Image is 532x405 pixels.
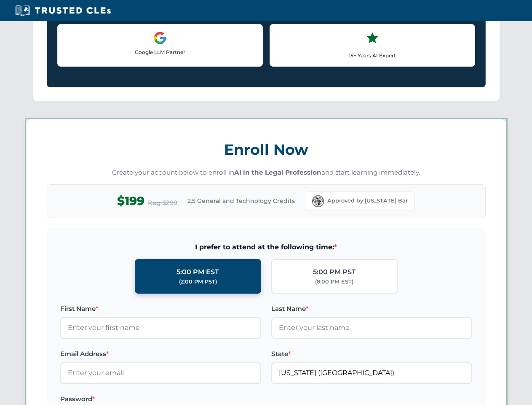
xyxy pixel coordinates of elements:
span: Approved by [US_STATE] Bar [327,197,408,205]
div: (2:00 PM PST) [179,278,217,286]
h3: Enroll Now [47,136,486,163]
label: Password [60,394,261,404]
img: Trusted CLEs [13,4,113,17]
label: State [271,349,472,359]
label: Last Name [271,304,472,314]
label: First Name [60,304,261,314]
div: 5:00 PM EST [176,267,219,278]
input: Enter your last name [271,317,472,338]
span: I prefer to attend at the following time: [60,242,472,253]
p: 15+ Years AI Expert [277,51,468,59]
div: (8:00 PM EST) [315,278,353,286]
span: $199 [117,192,144,211]
p: Create your account below to enroll in and start learning immediately. [47,168,486,178]
div: 5:00 PM PST [313,267,356,278]
input: Enter your email [60,362,261,383]
input: Enter your first name [60,317,261,338]
strong: AI in the Legal Profession [234,168,321,176]
span: Reg $299 [148,198,177,208]
img: Google [153,31,167,45]
img: Florida Bar [312,195,324,207]
span: 2.5 General and Technology Credits [187,196,295,205]
input: Florida (FL) [271,362,472,383]
label: Email Address [60,349,261,359]
p: Google LLM Partner [64,48,256,56]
